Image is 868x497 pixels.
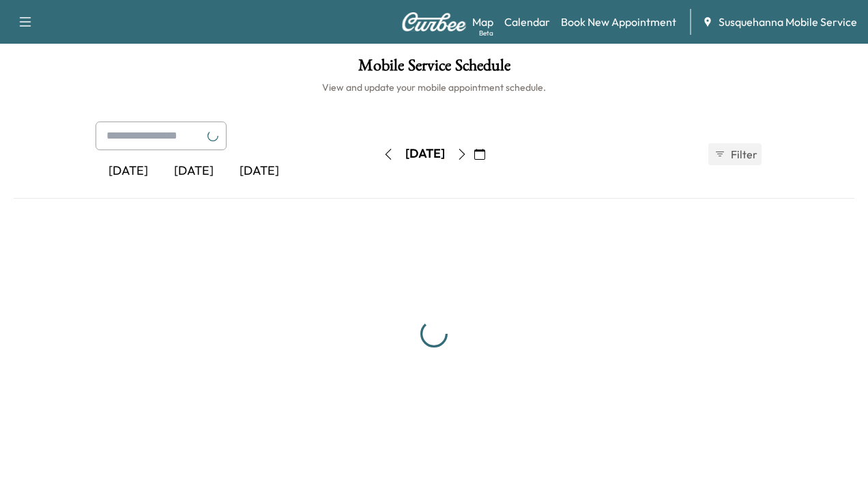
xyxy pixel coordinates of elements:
[479,28,493,38] div: Beta
[504,14,550,30] a: Calendar
[14,81,854,94] h6: View and update your mobile appointment schedule.
[719,14,857,30] span: Susquehanna Mobile Service
[472,14,493,30] a: MapBeta
[561,14,676,30] a: Book New Appointment
[227,156,292,187] div: [DATE]
[96,156,161,187] div: [DATE]
[161,156,227,187] div: [DATE]
[731,146,755,162] span: Filter
[14,57,854,81] h1: Mobile Service Schedule
[405,145,445,162] div: [DATE]
[708,143,762,165] button: Filter
[401,12,467,31] img: Curbee Logo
